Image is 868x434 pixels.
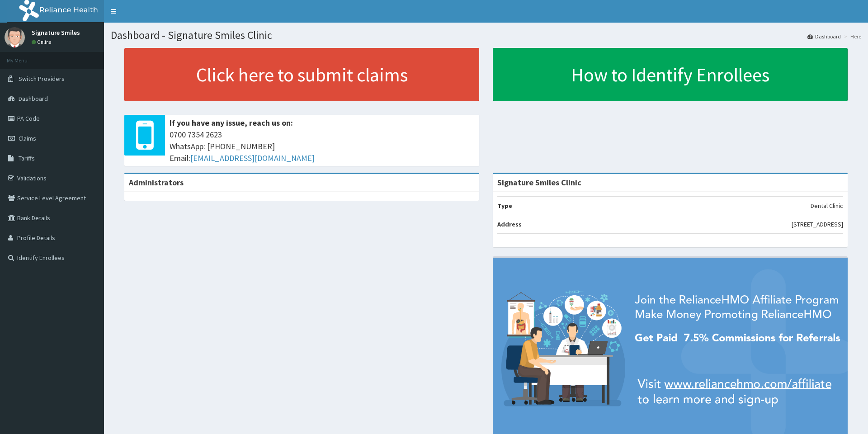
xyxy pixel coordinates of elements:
a: How to Identify Enrollees [493,48,848,101]
b: Administrators [129,177,184,188]
span: Tariffs [19,154,35,162]
span: Claims [19,134,36,142]
a: Dashboard [807,33,841,40]
a: Online [32,39,53,45]
b: If you have any issue, reach us on: [170,118,293,128]
b: Type [497,202,512,210]
p: Dental Clinic [811,201,843,210]
b: Address [497,220,522,228]
img: User Image [5,27,25,47]
strong: Signature Smiles Clinic [497,177,581,188]
span: 0700 7354 2623 WhatsApp: [PHONE_NUMBER] Email: [170,129,475,164]
h1: Dashboard - Signature Smiles Clinic [111,29,861,41]
span: Dashboard [19,94,48,103]
p: [STREET_ADDRESS] [792,220,843,229]
span: Switch Providers [19,75,65,83]
a: Click here to submit claims [124,48,479,101]
a: [EMAIL_ADDRESS][DOMAIN_NAME] [190,153,315,163]
li: Here [842,33,861,40]
p: Signature Smiles [32,29,80,36]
